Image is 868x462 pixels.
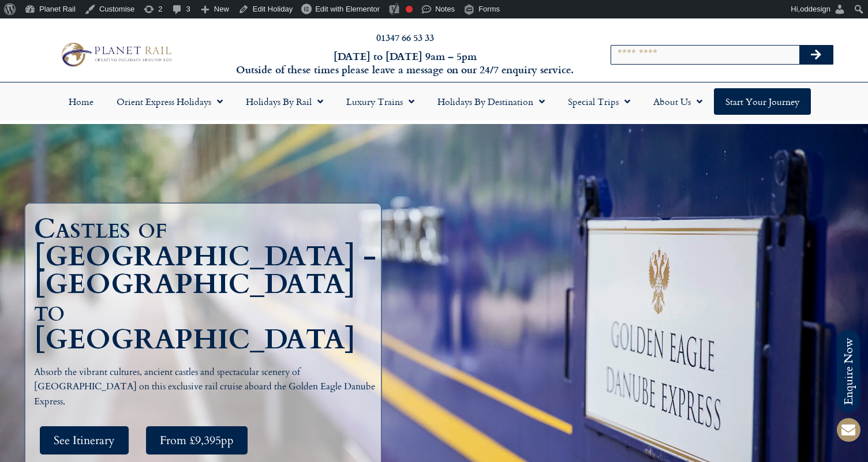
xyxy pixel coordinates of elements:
img: Planet Rail Train Holidays Logo [57,40,175,69]
a: Luxury Trains [335,88,426,115]
p: Absorb the vibrant cultures, ancient castles and spectacular scenery of [GEOGRAPHIC_DATA] on this... [34,365,378,410]
span: oddesign [800,5,830,13]
a: Orient Express Holidays [105,88,234,115]
h6: [DATE] to [DATE] 9am – 5pm Outside of these times please leave a message on our 24/7 enquiry serv... [234,50,576,77]
button: Search [799,46,833,64]
a: See Itinerary [40,426,129,455]
nav: Menu [6,88,862,115]
a: 01347 66 53 33 [376,31,434,44]
a: Start your Journey [714,88,811,115]
span: From £9,395pp [160,433,234,448]
a: Holidays by Rail [234,88,335,115]
h1: Castles of [GEOGRAPHIC_DATA] - [GEOGRAPHIC_DATA] to [GEOGRAPHIC_DATA] [34,215,378,354]
a: Holidays by Destination [426,88,556,115]
a: About Us [642,88,714,115]
a: From £9,395pp [146,426,248,455]
div: Focus keyphrase not set [406,6,413,13]
a: Special Trips [556,88,642,115]
a: Home [57,88,105,115]
span: See Itinerary [54,433,115,448]
span: Edit with Elementor [315,5,380,13]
